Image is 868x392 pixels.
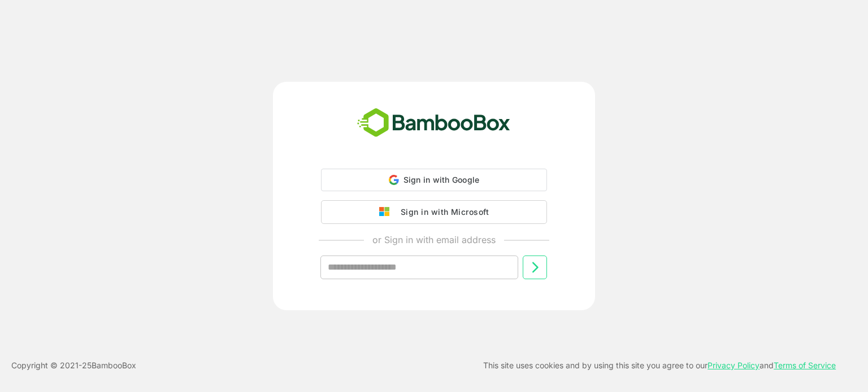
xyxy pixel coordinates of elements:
[351,104,517,142] img: bamboobox
[403,175,480,184] span: Sign in with Google
[708,360,759,370] a: Privacy Policy
[321,169,547,191] div: Sign in with Google
[483,359,836,372] p: This site uses cookies and by using this site you agree to our and
[11,359,136,372] p: Copyright © 2021- 25 BambooBox
[321,200,547,224] button: Sign in with Microsoft
[395,205,489,219] div: Sign in with Microsoft
[379,207,395,217] img: google
[372,233,496,246] p: or Sign in with email address
[774,360,836,370] a: Terms of Service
